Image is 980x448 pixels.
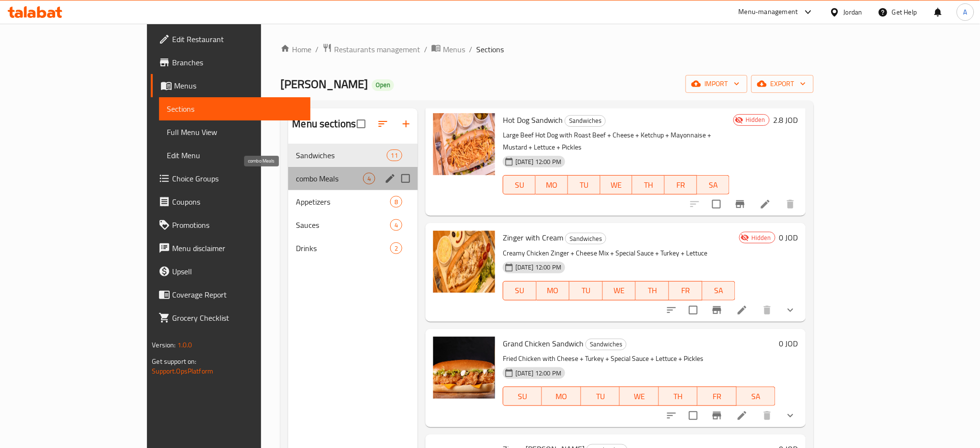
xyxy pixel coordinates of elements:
[280,73,368,95] span: [PERSON_NAME]
[469,44,472,55] li: /
[779,231,798,244] h6: 0 JOD
[296,196,390,208] span: Appetizers
[296,149,386,161] div: Sandwiches
[172,173,303,184] span: Choice Groups
[737,387,775,406] button: SA
[659,387,698,406] button: TH
[288,140,418,264] nav: Menu sections
[741,389,772,403] span: SA
[751,75,814,93] button: export
[507,178,532,192] span: SU
[503,129,730,153] p: Large Beef Hot Dog with Roast Beef + Cheese + Ketchup + Mayonnaise + Mustard + Lettuce + Pickles
[322,43,420,56] a: Restaurants management
[443,44,465,55] span: Menus
[424,44,427,55] li: /
[152,339,176,351] span: Version:
[706,194,727,214] span: Select to update
[159,97,311,120] a: Sections
[159,144,311,167] a: Edit Menu
[383,171,397,186] button: edit
[503,281,536,300] button: SU
[172,33,303,45] span: Edit Restaurant
[774,113,798,127] h6: 2.8 JOD
[433,113,495,175] img: Hot Dog Sandwich
[151,74,311,97] a: Menus
[640,284,665,298] span: TH
[351,114,371,134] span: Select all sections
[736,410,748,421] a: Edit menu item
[739,6,798,18] div: Menu-management
[572,178,597,192] span: TU
[174,80,303,91] span: Menus
[151,260,311,283] a: Upsell
[503,353,775,365] p: Fried Chicken with Cheese + Turkey + Special Sauce + Lettuce + Pickles
[167,149,303,161] span: Edit Menu
[844,7,863,17] div: Jordan
[660,404,683,427] button: sort-choices
[334,44,420,55] span: Restaurants management
[167,126,303,138] span: Full Menu View
[151,237,311,260] a: Menu disclaimer
[702,281,736,300] button: SA
[573,284,599,298] span: TU
[390,196,402,208] div: items
[636,281,669,300] button: TH
[280,43,814,56] nav: breadcrumb
[151,51,311,74] a: Branches
[698,387,736,406] button: FR
[476,44,504,55] span: Sections
[693,78,740,90] span: import
[603,281,636,300] button: WE
[151,213,311,237] a: Promotions
[159,120,311,144] a: Full Menu View
[288,213,418,237] div: Sauces4
[172,289,303,300] span: Coverage Report
[624,389,655,403] span: WE
[172,242,303,254] span: Menu disclaimer
[391,197,402,207] span: 8
[660,299,683,322] button: sort-choices
[779,193,802,216] button: delete
[296,242,390,254] span: Drinks
[512,157,565,166] span: [DATE] 12:00 PM
[172,196,303,208] span: Coupons
[172,219,303,231] span: Promotions
[151,190,311,213] a: Coupons
[503,247,735,259] p: Creamy Chicken Zinger + Cheese Mix + Special Sauce + Turkey + Lettuce
[540,178,564,192] span: MO
[706,284,732,298] span: SA
[372,79,394,91] div: Open
[167,103,303,115] span: Sections
[177,339,192,351] span: 1.0.0
[151,283,311,306] a: Coverage Report
[736,304,748,316] a: Edit menu item
[785,410,796,421] svg: Show Choices
[172,266,303,277] span: Upsell
[964,7,967,17] span: A
[363,173,375,184] div: items
[585,389,616,403] span: TU
[586,339,626,350] span: Sandwiches
[503,175,536,194] button: SU
[391,244,402,253] span: 2
[390,219,402,231] div: items
[581,387,620,406] button: TU
[779,404,802,427] button: show more
[663,389,694,403] span: TH
[433,231,495,293] img: Zinger with Cream
[151,306,311,329] a: Grocery Checklist
[705,404,729,427] button: Branch-specific-item
[512,263,565,272] span: [DATE] 12:00 PM
[697,175,730,194] button: SA
[503,230,563,245] span: Zinger with Cream
[565,233,606,244] div: Sandwiches
[779,337,798,350] h6: 0 JOD
[292,117,356,131] h2: Menu sections
[296,219,390,231] span: Sauces
[742,115,769,124] span: Hidden
[152,355,196,368] span: Get support on:
[760,198,771,210] a: Edit menu item
[507,389,538,403] span: SU
[542,387,581,406] button: MO
[151,28,311,51] a: Edit Restaurant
